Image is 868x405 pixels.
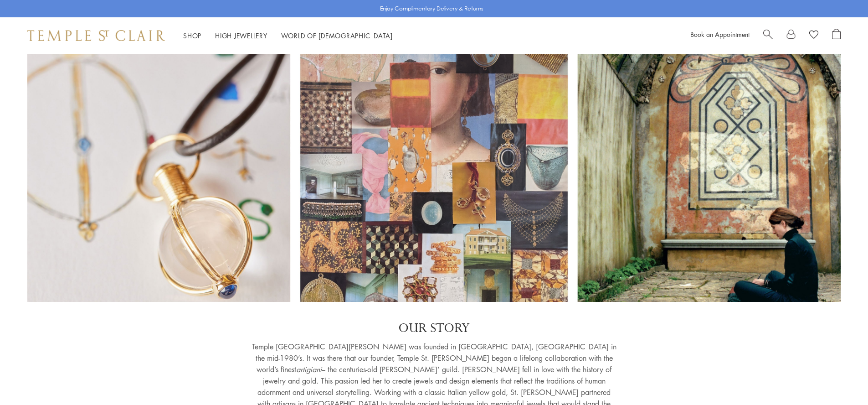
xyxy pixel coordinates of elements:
a: Search [763,29,773,42]
p: OUR STORY [252,320,616,337]
a: ShopShop [183,31,201,40]
em: artigiani [296,364,322,374]
iframe: Gorgias live chat messenger [822,362,859,396]
a: High JewelleryHigh Jewellery [215,31,267,40]
a: Book an Appointment [690,30,750,39]
a: View Wishlist [809,29,818,42]
a: World of [DEMOGRAPHIC_DATA]World of [DEMOGRAPHIC_DATA] [281,31,393,40]
nav: Main navigation [183,30,393,42]
p: Enjoy Complimentary Delivery & Returns [380,4,483,13]
img: Temple St. Clair [27,30,165,41]
a: Open Shopping Bag [832,29,841,42]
